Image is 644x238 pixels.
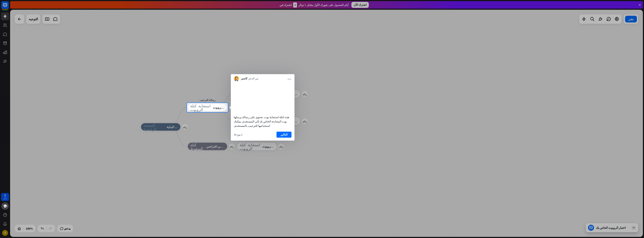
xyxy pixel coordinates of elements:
font: 1 من 10 [234,133,242,136]
font: استجابة الروبوت [213,106,233,109]
font: يغلق [287,78,291,80]
button: التالي [277,132,291,138]
button: افتح أداة الدردشة المباشرة [3,1,14,13]
font: من الدعم [248,77,259,80]
font: كاسبر [241,77,247,80]
font: التالي [281,133,288,136]
font: استجابة كتلة الروبوت [190,104,211,111]
font: هذه كتلة استجابة بوت. تحتوي على رسالة يرسلها بوت المحادثة الخاص بك إلى المستخدم. يمكنك استخدامها ... [234,115,289,128]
